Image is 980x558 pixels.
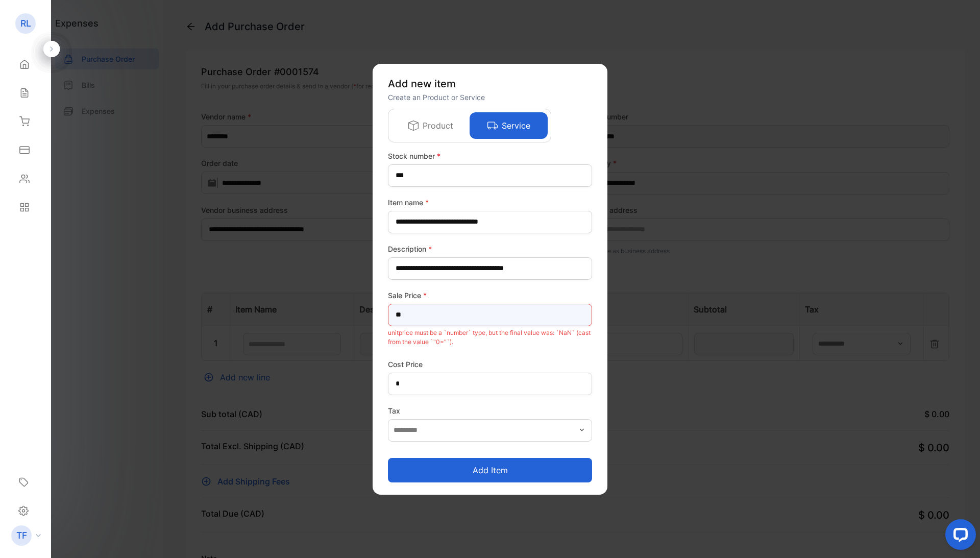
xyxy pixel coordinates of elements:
button: Add item [388,458,592,482]
label: Tax [388,405,592,416]
p: unitprice must be a `number` type, but the final value was: `NaN` (cast from the value `"0="`). [388,326,592,349]
label: Description [388,244,592,254]
iframe: LiveChat chat widget [937,515,980,558]
p: Add new item [388,76,592,91]
p: Service [502,119,530,132]
p: RL [20,17,31,30]
p: TF [16,529,27,542]
p: Product [423,119,453,132]
span: Create an Product or Service [388,93,485,102]
label: Stock number [388,151,592,161]
label: Cost Price [388,359,592,370]
label: Sale Price [388,290,592,301]
label: Item name [388,197,592,208]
